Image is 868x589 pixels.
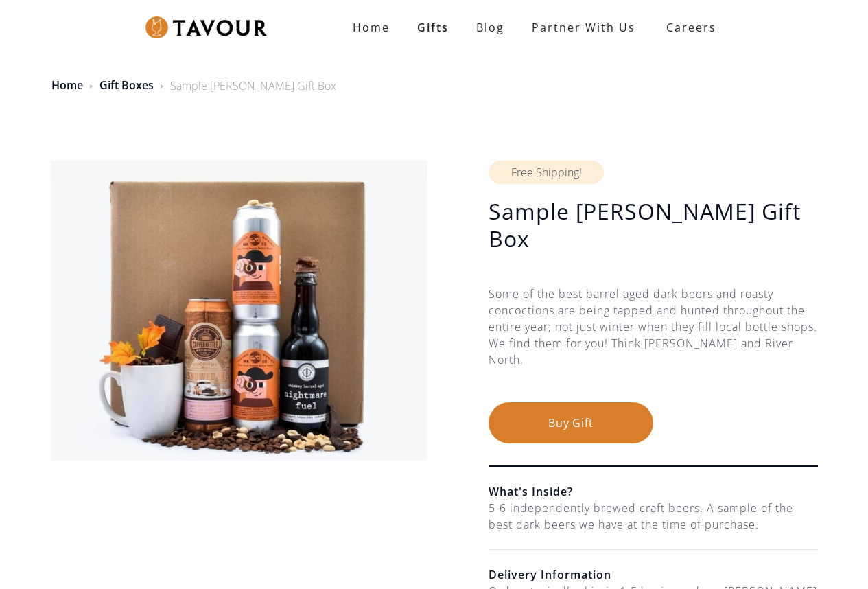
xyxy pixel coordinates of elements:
[353,20,390,35] strong: Home
[489,286,818,402] div: Some of the best barrel aged dark beers and roasty concoctions are being tapped and hunted throug...
[51,78,83,93] a: Home
[666,14,716,41] strong: Careers
[170,78,336,94] div: Sample [PERSON_NAME] Gift Box
[489,161,604,184] div: Free Shipping!
[489,500,818,533] div: 5-6 independently brewed craft beers. A sample of the best dark beers we have at the time of purc...
[462,14,518,41] a: Blog
[489,402,653,443] button: Buy Gift
[99,78,154,93] a: Gift Boxes
[489,198,818,253] h1: Sample [PERSON_NAME] Gift Box
[518,14,649,41] a: partner with us
[649,8,727,47] a: Careers
[403,14,462,41] a: Gifts
[339,14,403,41] a: Home
[489,566,818,583] h6: Delivery Information
[489,483,818,500] h6: What's Inside?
